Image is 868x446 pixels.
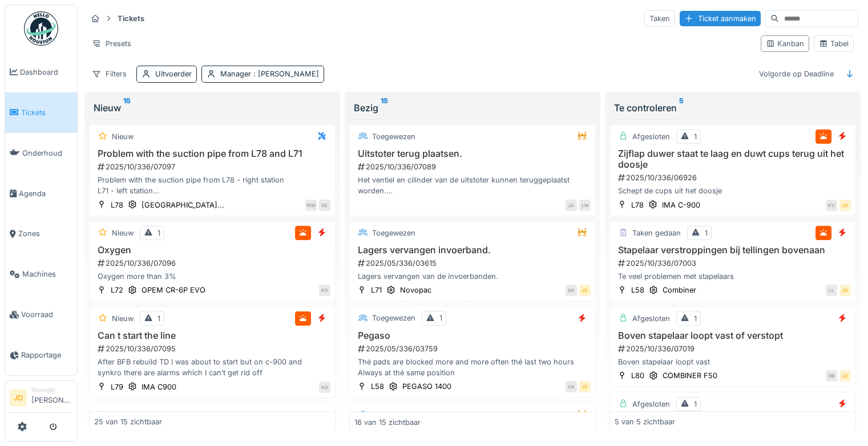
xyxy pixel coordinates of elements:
[354,245,591,256] h3: Lagers vervangen invoerband.
[839,200,851,211] div: JD
[112,228,134,238] div: Nieuw
[5,254,77,295] a: Machines
[354,148,591,159] h3: Uitstoter terug plaatsen.
[305,200,317,211] div: WW
[5,335,77,375] a: Rapportage
[155,68,192,79] div: Uitvoerder
[400,285,431,295] div: Novopac
[617,258,851,269] div: 2025/10/336/07003
[111,285,123,295] div: L72
[694,399,697,409] div: 1
[319,200,330,211] div: GE
[21,309,72,320] span: Voorraad
[826,200,837,211] div: KV
[680,11,761,26] div: Ticket aanmaken
[19,188,72,199] span: Agenda
[21,350,72,360] span: Rapportage
[354,271,591,282] div: Lagers vervangen van de invoerbanden.
[371,285,382,295] div: L71
[354,356,591,378] div: Thé pads are blocked more and more often thé last two hours Always at thé same position
[220,68,319,79] div: Manager
[112,409,134,420] div: Nieuw
[94,148,330,159] h3: Problem with the suction pipe from L78 and L71
[663,370,717,381] div: COMBINER F50
[617,172,851,183] div: 2025/10/336/06926
[615,185,851,196] div: Schept de cups uit het doosje
[22,148,72,159] span: Onderhoud
[615,245,851,256] h3: Stapelaar verstroppingen bij tellingen bovenaan
[251,70,319,78] span: : [PERSON_NAME]
[579,200,591,211] div: LM
[819,38,849,49] div: Tabel
[679,101,684,115] sup: 5
[10,390,27,407] li: JD
[158,313,160,324] div: 1
[372,228,415,238] div: Toegewezen
[5,133,77,173] a: Onderhoud
[579,285,591,296] div: JD
[357,258,591,269] div: 2025/05/336/03615
[5,92,77,133] a: Tickets
[319,382,330,393] div: KD
[87,66,132,82] div: Filters
[826,370,837,382] div: RB
[354,101,591,115] div: Bezig
[94,416,162,427] div: 25 van 15 zichtbaar
[617,343,851,354] div: 2025/10/336/07019
[754,66,839,82] div: Volgorde op Deadline
[94,330,330,341] h3: Can t start the line
[615,148,851,170] h3: Zijflap duwer staat te laag en duwt cups terug uit het doosje
[632,399,670,409] div: Afgesloten
[5,173,77,214] a: Agenda
[381,101,388,115] sup: 15
[579,381,591,392] div: JD
[24,11,58,46] img: Badge_color-CXgf-gQk.svg
[20,67,72,78] span: Dashboard
[22,269,72,279] span: Machines
[5,294,77,335] a: Voorraad
[766,38,804,49] div: Kanban
[31,386,72,394] div: Manager
[123,101,131,115] sup: 15
[839,370,851,382] div: JD
[10,386,72,413] a: JD Manager[PERSON_NAME]
[632,313,670,324] div: Afgesloten
[112,131,134,142] div: Nieuw
[705,228,708,238] div: 1
[662,200,700,210] div: IMA C-900
[31,386,72,410] li: [PERSON_NAME]
[439,313,442,323] div: 1
[614,101,851,115] div: Te controleren
[644,10,675,27] div: Taken
[372,313,415,323] div: Toegewezen
[319,285,330,296] div: KS
[566,381,577,392] div: CK
[694,313,697,324] div: 1
[96,258,330,269] div: 2025/10/336/07096
[357,343,591,354] div: 2025/05/336/03759
[826,285,837,296] div: LL
[354,175,591,196] div: Het ventiel en cilinder van de uitstoter kunnen teruggeplaatst worden. Link nieuwe cilinder =>[UR...
[631,285,644,295] div: L58
[371,381,384,392] div: L58
[113,13,149,24] strong: Tickets
[18,228,72,239] span: Zones
[372,131,415,142] div: Toegewezen
[615,330,851,341] h3: Boven stapelaar loopt vast of verstopt
[357,161,591,172] div: 2025/10/336/07089
[372,409,415,420] div: Toegewezen
[142,382,176,392] div: IMA C900
[111,382,123,392] div: L79
[94,271,330,282] div: Oxygen more than 3%
[94,356,330,378] div: After BFB rebuild TD I was about to start but on c-900 and synkro there are alarms which I can’t ...
[111,200,123,210] div: L78
[94,175,330,196] div: Problem with the suction pipe from L78 - right station L71 - left station When the Bigbag is almo...
[631,200,644,210] div: L78
[5,214,77,254] a: Zones
[96,343,330,354] div: 2025/10/336/07095
[21,107,72,118] span: Tickets
[566,200,577,211] div: JD
[87,35,136,52] div: Presets
[5,52,77,92] a: Dashboard
[96,161,330,172] div: 2025/10/336/07097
